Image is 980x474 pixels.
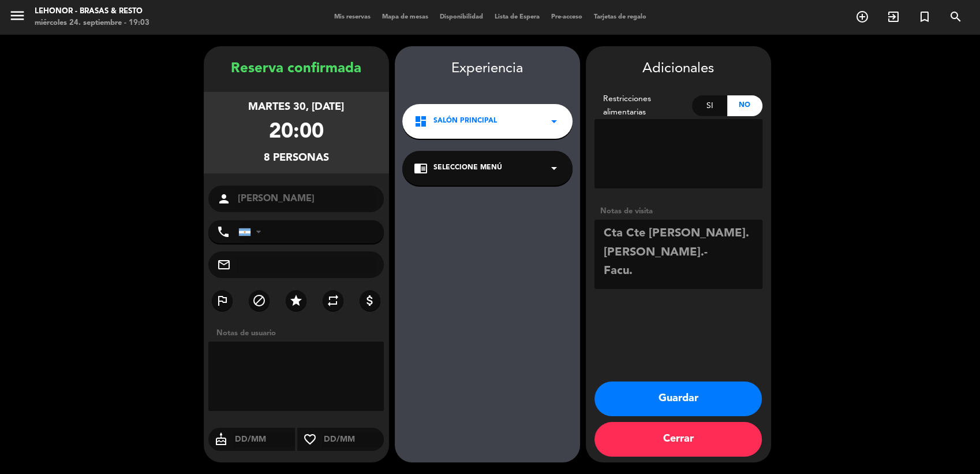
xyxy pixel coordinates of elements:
span: Tarjetas de regalo [588,14,652,20]
input: DD/MM [323,432,384,447]
span: Seleccione Menú [433,162,502,174]
button: Guardar [594,382,762,416]
div: Notas de visita [594,205,762,217]
i: favorite_border [297,432,323,446]
div: Restricciones alimentarias [594,92,693,119]
div: miércoles 24. septiembre - 19:03 [35,17,149,29]
i: arrow_drop_down [547,161,561,175]
i: turned_in_not [918,10,932,24]
div: Argentina: +54 [239,221,265,243]
i: menu [9,7,26,24]
i: outlined_flag [215,294,229,308]
i: phone [216,225,230,239]
span: Disponibilidad [434,14,489,20]
i: mail_outline [217,258,231,272]
div: No [727,95,762,116]
span: Mapa de mesas [376,14,434,20]
i: repeat [326,294,340,308]
div: Notas de usuario [211,327,389,339]
i: add_circle_outline [855,10,869,24]
i: search [949,10,963,24]
div: Lehonor - Brasas & Resto [35,6,149,17]
i: attach_money [363,294,377,308]
div: 20:00 [269,116,324,150]
div: Adicionales [594,58,762,80]
i: block [252,294,266,308]
div: martes 30, [DATE] [248,99,344,116]
button: menu [9,7,26,28]
span: Lista de Espera [489,14,545,20]
i: cake [208,432,234,446]
i: arrow_drop_down [547,114,561,128]
input: DD/MM [234,432,296,447]
span: Pre-acceso [545,14,588,20]
i: dashboard [414,114,428,128]
i: chrome_reader_mode [414,161,428,175]
button: Cerrar [594,422,762,457]
div: Reserva confirmada [204,58,389,80]
i: star [289,294,303,308]
span: Mis reservas [328,14,376,20]
div: Si [692,95,727,116]
span: Salón Principal [433,116,497,127]
div: 8 personas [264,150,329,166]
i: person [217,192,231,206]
div: Experiencia [395,58,580,80]
i: exit_to_app [887,10,900,24]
